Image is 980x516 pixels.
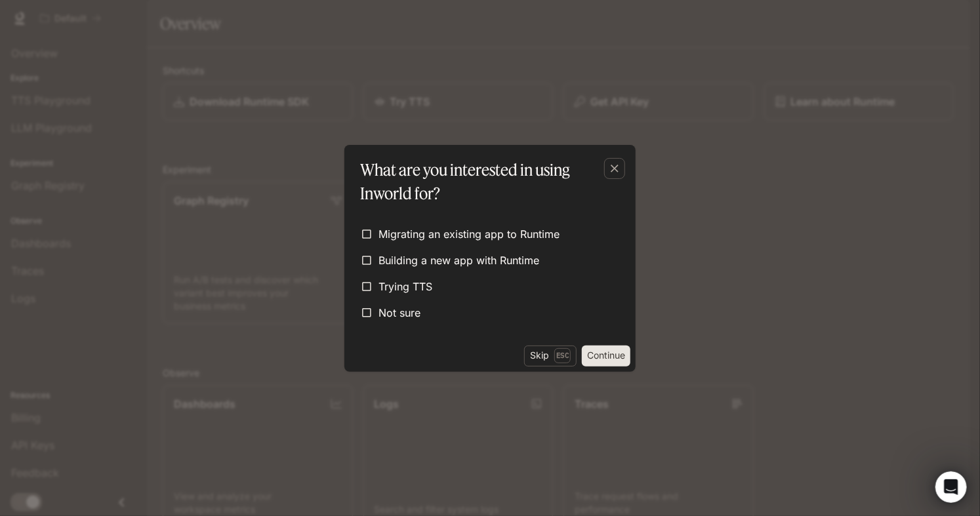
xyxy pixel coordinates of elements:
button: SkipEsc [524,346,577,367]
p: Esc [554,348,571,363]
iframe: Intercom live chat [935,471,967,503]
span: Trying TTS [378,279,432,294]
button: Continue [582,346,630,367]
p: What are you interested in using Inworld for? [360,158,615,205]
span: Not sure [378,305,420,321]
span: Building a new app with Runtime [378,252,539,268]
span: Migrating an existing app to Runtime [378,226,560,242]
